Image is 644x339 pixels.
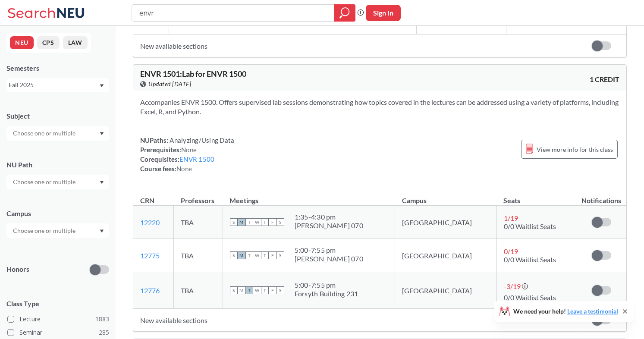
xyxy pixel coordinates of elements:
[230,251,238,259] span: S
[295,289,358,298] div: Forsyth Building 231
[269,251,276,259] span: F
[10,36,34,49] button: NEU
[238,286,245,294] span: M
[179,155,214,163] a: ENVR 1500
[537,144,613,155] span: View more info for this class
[238,251,245,259] span: M
[504,222,556,230] span: 0/0 Waitlist Seats
[95,314,109,324] span: 1883
[395,272,496,309] td: [GEOGRAPHIC_DATA]
[590,75,619,84] span: 1 CREDIT
[295,281,358,289] div: 5:00 - 7:55 pm
[577,187,626,206] th: Notifications
[253,251,261,259] span: W
[295,221,363,230] div: [PERSON_NAME] 070
[99,328,109,337] span: 285
[513,308,618,314] span: We need your help!
[395,187,496,206] th: Campus
[133,309,577,332] td: New available sections
[140,135,234,173] div: NUPaths: Prerequisites: Corequisites: Course fees:
[140,286,160,295] a: 12776
[395,206,496,239] td: [GEOGRAPHIC_DATA]
[63,36,88,49] button: LAW
[6,223,109,238] div: Dropdown arrow
[138,6,328,20] input: Class, professor, course number, "phrase"
[295,246,363,254] div: 5:00 - 7:55 pm
[6,78,109,92] div: Fall 2025Dropdown arrow
[276,286,284,294] span: S
[261,286,269,294] span: T
[6,264,29,274] p: Honors
[37,36,60,49] button: CPS
[223,187,395,206] th: Meetings
[7,327,109,338] label: Seminar
[6,299,109,308] span: Class Type
[334,4,355,22] div: magnifying glass
[295,213,363,221] div: 1:35 - 4:30 pm
[9,80,99,90] div: Fall 2025
[9,128,81,138] input: Choose one or multiple
[100,229,104,233] svg: Dropdown arrow
[133,35,577,57] td: New available sections
[6,111,109,121] div: Subject
[504,247,518,255] span: 0 / 19
[245,286,253,294] span: T
[295,254,363,263] div: [PERSON_NAME] 070
[261,251,269,259] span: T
[100,84,104,88] svg: Dropdown arrow
[174,239,223,272] td: TBA
[140,97,619,116] section: Accompanies ENVR 1500. Offers supervised lab sessions demonstrating how topics covered in the lec...
[6,160,109,169] div: NU Path
[504,255,556,264] span: 0/0 Waitlist Seats
[6,209,109,218] div: Campus
[269,218,276,226] span: F
[395,239,496,272] td: [GEOGRAPHIC_DATA]
[168,136,234,144] span: Analyzing/Using Data
[504,214,518,222] span: 1 / 19
[174,187,223,206] th: Professors
[140,69,246,78] span: ENVR 1501 : Lab for ENVR 1500
[174,272,223,309] td: TBA
[261,218,269,226] span: T
[366,5,401,21] button: Sign In
[174,206,223,239] td: TBA
[245,251,253,259] span: T
[230,218,238,226] span: S
[339,7,350,19] svg: magnifying glass
[148,79,191,89] span: Updated [DATE]
[230,286,238,294] span: S
[567,308,618,315] a: Leave a testimonial
[140,218,160,226] a: 12220
[6,126,109,141] div: Dropdown arrow
[6,63,109,73] div: Semesters
[9,226,81,236] input: Choose one or multiple
[496,187,577,206] th: Seats
[504,282,521,290] span: -3 / 19
[9,177,81,187] input: Choose one or multiple
[238,218,245,226] span: M
[140,196,154,205] div: CRN
[100,181,104,184] svg: Dropdown arrow
[7,314,109,325] label: Lecture
[253,218,261,226] span: W
[504,293,556,301] span: 0/0 Waitlist Seats
[181,146,197,154] span: None
[269,286,276,294] span: F
[6,175,109,189] div: Dropdown arrow
[276,218,284,226] span: S
[276,251,284,259] span: S
[140,251,160,260] a: 12775
[100,132,104,135] svg: Dropdown arrow
[245,218,253,226] span: T
[253,286,261,294] span: W
[176,165,192,173] span: None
